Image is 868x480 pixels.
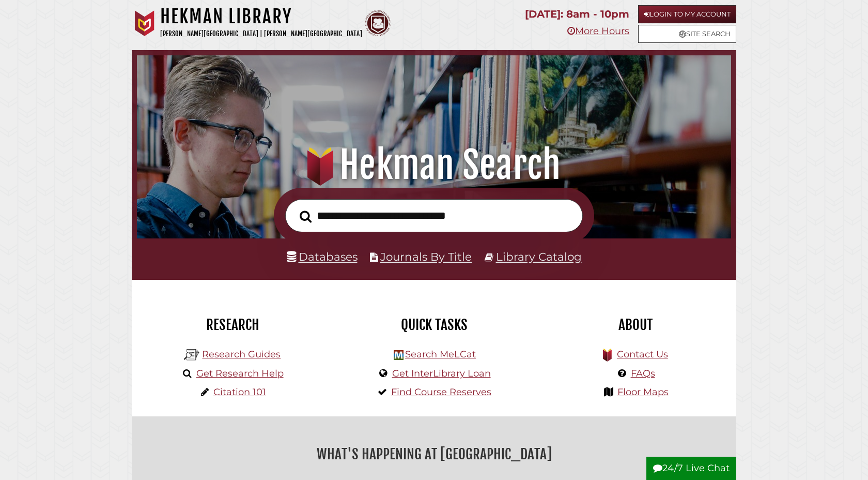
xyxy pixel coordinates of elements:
[202,349,281,360] a: Research Guides
[617,349,668,360] a: Contact Us
[300,210,312,223] i: Search
[213,386,266,398] a: Citation 101
[295,207,317,226] button: Search
[160,5,362,28] h1: Hekman Library
[638,25,736,43] a: Site Search
[638,5,736,23] a: Login to My Account
[496,250,582,263] a: Library Catalog
[631,368,655,379] a: FAQs
[380,250,472,263] a: Journals By Title
[184,347,199,363] img: Hekman Library Logo
[394,350,404,360] img: Hekman Library Logo
[365,10,391,36] img: Calvin Theological Seminary
[139,316,326,334] h2: Research
[542,316,729,334] h2: About
[525,5,629,23] p: [DATE]: 8am - 10pm
[132,10,158,36] img: Calvin University
[392,368,491,379] a: Get InterLibrary Loan
[160,28,362,40] p: [PERSON_NAME][GEOGRAPHIC_DATA] | [PERSON_NAME][GEOGRAPHIC_DATA]
[139,442,729,466] h2: What's Happening at [GEOGRAPHIC_DATA]
[341,316,527,334] h2: Quick Tasks
[287,250,358,263] a: Databases
[196,368,284,379] a: Get Research Help
[567,25,629,37] a: More Hours
[617,386,669,398] a: Floor Maps
[405,349,476,360] a: Search MeLCat
[150,142,718,188] h1: Hekman Search
[391,386,491,398] a: Find Course Reserves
